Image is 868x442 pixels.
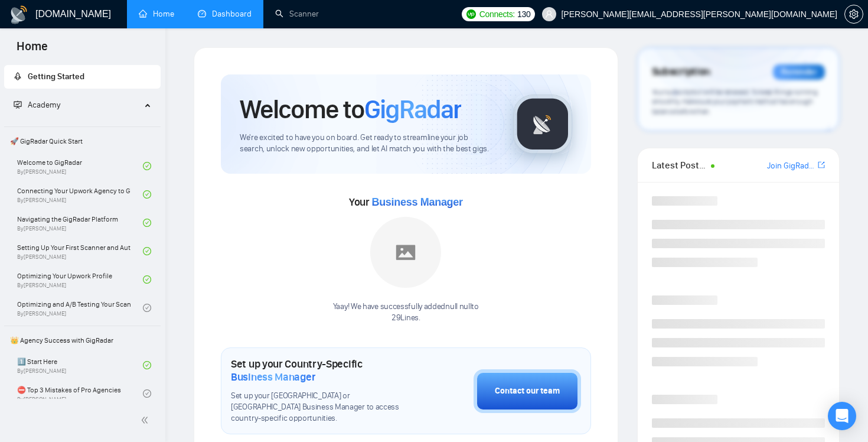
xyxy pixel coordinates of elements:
[231,370,315,383] span: Business Manager
[333,313,479,324] p: 29Lines .
[17,238,143,264] a: Setting Up Your First Scanner and Auto-BidderBy[PERSON_NAME]
[371,196,462,208] span: Business Manager
[364,93,461,125] span: GigRadar
[28,71,84,82] span: Getting Started
[5,329,159,352] span: 👑 Agency Success with GigRadar
[7,38,57,63] span: Home
[240,132,494,155] span: We're excited to have you on board. Get ready to streamline your job search, unlock new opportuni...
[652,62,710,82] span: Subscription
[14,100,22,109] span: fund-projection-screen
[275,9,319,19] a: searchScanner
[844,5,863,24] button: setting
[231,357,415,383] h1: Set up your Country-Specific
[231,391,415,424] span: Set up your [GEOGRAPHIC_DATA] or [GEOGRAPHIC_DATA] Business Manager to access country-specific op...
[466,9,476,19] img: upwork-logo.png
[652,87,818,116] span: Your subscription will be renewed. To keep things running smoothly, make sure your payment method...
[17,266,143,292] a: Optimizing Your Upwork ProfileBy[PERSON_NAME]
[17,352,143,378] a: 1️⃣ Start HereBy[PERSON_NAME]
[17,381,143,407] a: ⛔ Top 3 Mistakes of Pro AgenciesBy[PERSON_NAME]
[4,65,161,89] li: Getting Started
[652,158,708,173] span: Latest Posts from the GigRadar Community
[517,8,530,21] span: 130
[844,9,863,19] a: setting
[9,5,28,24] img: logo
[143,219,151,227] span: check-circle
[845,9,863,19] span: setting
[17,295,143,321] a: Optimizing and A/B Testing Your Scanner for Better ResultsBy[PERSON_NAME]
[143,190,151,199] span: check-circle
[5,129,159,153] span: 🚀 GigRadar Quick Start
[240,93,461,125] h1: Welcome to
[143,304,151,312] span: check-circle
[143,389,151,398] span: check-circle
[139,9,174,19] a: homeHome
[773,64,825,80] div: Reminder
[143,275,151,284] span: check-circle
[143,361,151,369] span: check-circle
[17,153,143,179] a: Welcome to GigRadarBy[PERSON_NAME]
[767,160,815,173] a: Join GigRadar Slack Community
[143,162,151,170] span: check-circle
[513,95,572,154] img: gigradar-logo.png
[818,160,825,171] a: export
[141,414,152,426] span: double-left
[474,369,581,413] button: Contact our team
[349,196,463,209] span: Your
[28,100,60,110] span: Academy
[14,100,60,110] span: Academy
[17,181,143,207] a: Connecting Your Upwork Agency to GigRadarBy[PERSON_NAME]
[479,8,515,21] span: Connects:
[495,385,560,398] div: Contact our team
[198,9,252,19] a: dashboardDashboard
[818,160,825,170] span: export
[17,210,143,236] a: Navigating the GigRadar PlatformBy[PERSON_NAME]
[370,217,441,288] img: placeholder.png
[14,72,22,80] span: rocket
[545,10,553,18] span: user
[143,247,151,255] span: check-circle
[828,402,856,430] div: Open Intercom Messenger
[333,301,479,324] div: Yaay! We have successfully added null null to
